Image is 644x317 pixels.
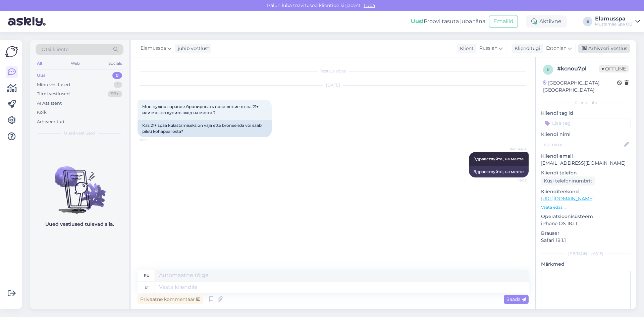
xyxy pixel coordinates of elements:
[37,91,70,97] div: Tiimi vestlused
[69,59,81,68] div: Web
[599,65,629,72] span: Offline
[45,221,114,228] p: Uued vestlused tulevad siia.
[583,17,592,26] div: E
[42,46,68,53] span: Otsi kliente
[30,154,129,215] img: No chats
[541,153,631,160] p: Kliendi email
[479,45,497,52] span: Russian
[108,91,122,97] div: 99+
[541,110,631,117] p: Kliendi tag'id
[541,131,631,138] p: Kliendi nimi
[141,45,166,52] span: Elamusspa
[37,118,64,125] div: Arhiveeritud
[457,45,474,52] div: Klient
[489,15,518,28] button: Emailid
[541,237,631,244] p: Safari 18.1.1
[114,82,122,88] div: 1
[526,15,567,28] div: Aktiivne
[546,45,567,52] span: Estonian
[595,16,640,27] a: ElamusspaMustamäe Spa OÜ
[501,178,527,183] span: 16:03
[362,2,377,8] span: Luba
[512,45,540,52] div: Klienditugi
[595,16,633,21] div: Elamusspa
[541,176,595,186] div: Küsi telefoninumbrit
[36,59,43,68] div: All
[144,270,150,281] div: ru
[506,296,526,302] span: Saada
[541,213,631,220] p: Operatsioonisüsteem
[37,82,70,88] div: Minu vestlused
[595,21,633,27] div: Mustamäe Spa OÜ
[541,188,631,195] p: Klienditeekond
[541,196,594,202] a: [URL][DOMAIN_NAME]
[411,17,486,25] div: Proovi tasuta juba täna:
[541,100,631,106] div: Kliendi info
[37,100,62,107] div: AI Assistent
[37,109,47,116] div: Kõik
[557,65,599,73] div: # kcnou7pl
[501,147,527,152] span: Elamusspa
[578,44,630,53] div: Arhiveeri vestlus
[541,160,631,167] p: [EMAIL_ADDRESS][DOMAIN_NAME]
[112,72,122,79] div: 0
[411,18,424,24] b: Uus!
[138,82,529,88] div: [DATE]
[547,67,550,72] span: k
[541,141,623,148] input: Lisa nimi
[541,220,631,227] p: iPhone OS 18.1.1
[142,104,260,115] span: Мне нужно заранее бронировать посещение в спа 21+ или можно купить вход на месте ?
[474,156,524,161] span: Здравствуйте, на месте
[5,45,18,58] img: Askly Logo
[37,72,46,79] div: Uus
[145,281,149,293] div: et
[138,68,529,74] div: Vestlus algas
[138,120,272,137] div: Kas 21+ spaa külastamiseks on vaja ette broneerida või saab pileti kohapeal osta?
[541,230,631,237] p: Brauser
[140,138,165,143] span: 15:33
[541,204,631,210] p: Vaata edasi ...
[541,169,631,176] p: Kliendi telefon
[541,261,631,268] p: Märkmed
[138,295,203,304] div: Privaatne kommentaar
[541,251,631,257] div: [PERSON_NAME]
[469,166,529,177] div: Здравствуйте, на месте
[107,59,123,68] div: Socials
[64,130,95,136] span: Uued vestlused
[543,80,617,94] div: [GEOGRAPHIC_DATA], [GEOGRAPHIC_DATA]
[541,118,631,128] input: Lisa tag
[175,45,209,52] div: juhib vestlust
